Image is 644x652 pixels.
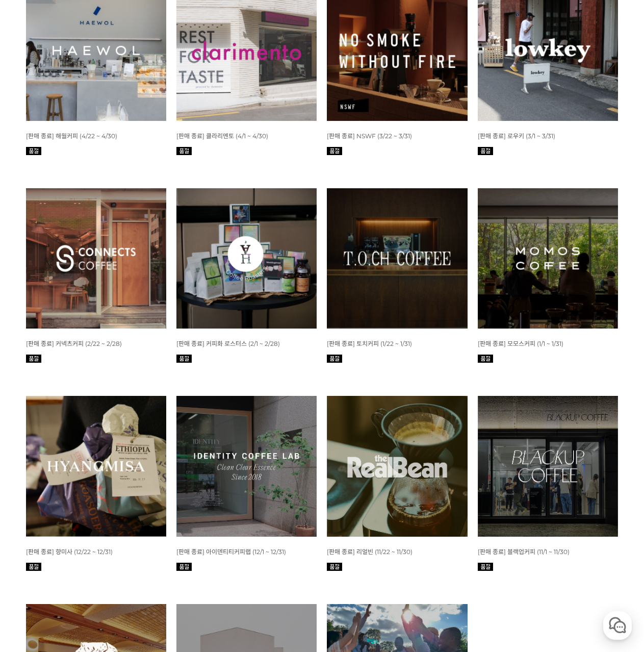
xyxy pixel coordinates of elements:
[327,547,413,556] a: [판매 종료] 리얼빈 (11/22 ~ 11/30)
[176,396,317,536] img: 12월 커피 월픽 아이덴티티커피랩
[26,188,166,329] img: 2월 커피 스몰월픽 커넥츠커피
[132,323,196,349] a: 설정
[26,339,122,347] a: [판매 종료] 커넥츠커피 (2/22 ~ 2/28)
[26,355,41,363] img: 품절
[327,147,342,155] img: 품절
[26,340,122,347] span: [판매 종료] 커넥츠커피 (2/22 ~ 2/28)
[176,563,192,571] img: 품절
[327,355,342,363] img: 품절
[478,548,570,556] span: [판매 종료] 블랙업커피 (11/1 ~ 11/30)
[327,132,412,140] a: [판매 종료] NSWF (3/22 ~ 3/31)
[93,339,106,347] span: 대화
[478,355,493,363] img: 품절
[478,339,563,347] a: [판매 종료] 모모스커피 (1/1 ~ 1/31)
[176,547,286,556] a: [판매 종료] 아이덴티티커피랩 (12/1 ~ 12/31)
[327,563,342,571] img: 품절
[478,340,563,347] span: [판매 종료] 모모스커피 (1/1 ~ 1/31)
[176,355,192,363] img: 품절
[327,188,467,329] img: 1월 커피 스몰월픽 토치커피
[26,548,113,556] span: [판매 종료] 향미사 (12/22 ~ 12/31)
[176,188,317,329] img: 2월 커피 월픽 커피화 로스터스
[478,563,493,571] img: 품절
[26,563,41,571] img: 품절
[327,396,467,536] img: 11월 커피 스몰월픽 리얼빈
[176,339,280,347] a: [판매 종료] 커피화 로스터스 (2/1 ~ 2/28)
[176,548,286,556] span: [판매 종료] 아이덴티티커피랩 (12/1 ~ 12/31)
[176,340,280,347] span: [판매 종료] 커피화 로스터스 (2/1 ~ 2/28)
[158,339,170,347] span: 설정
[26,147,41,155] img: 품절
[478,396,618,536] img: 11월 커피 월픽 블랙업커피
[32,339,38,347] span: 홈
[478,547,570,556] a: [판매 종료] 블랙업커피 (11/1 ~ 11/30)
[478,188,618,329] img: 1월 커피 월픽 모모스
[327,548,413,556] span: [판매 종료] 리얼빈 (11/22 ~ 11/30)
[478,147,493,155] img: 품절
[26,547,113,556] a: [판매 종료] 향미사 (12/22 ~ 12/31)
[3,323,67,349] a: 홈
[478,132,555,140] a: [판매 종료] 로우키 (3/1 ~ 3/31)
[26,396,166,536] img: 12월 커피 스몰월픽 향미사
[176,132,268,140] a: [판매 종료] 클라리멘토 (4/1 ~ 4/30)
[327,340,412,347] span: [판매 종료] 토치커피 (1/22 ~ 1/31)
[67,323,132,349] a: 대화
[176,147,192,155] img: 품절
[26,132,117,140] a: [판매 종료] 해월커피 (4/22 ~ 4/30)
[327,339,412,347] a: [판매 종료] 토치커피 (1/22 ~ 1/31)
